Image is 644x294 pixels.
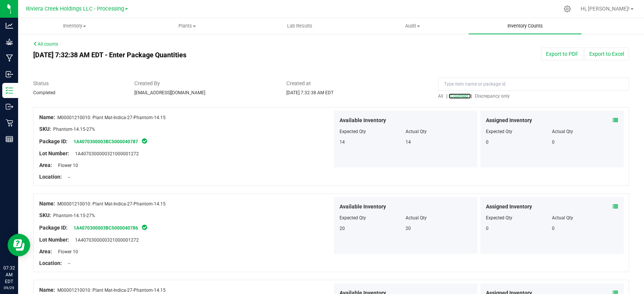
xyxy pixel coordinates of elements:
[6,54,13,62] inline-svg: Manufacturing
[552,214,618,221] div: Actual Qty
[438,93,446,99] a: All
[33,41,58,47] a: All counts
[141,224,148,231] span: In Sync
[446,93,447,99] span: |
[340,203,386,211] span: Available Inventory
[340,139,345,145] span: 14
[286,80,426,87] span: Created at
[6,22,13,29] inline-svg: Analytics
[6,135,13,143] inline-svg: Reports
[18,23,131,29] span: Inventory
[552,128,618,135] div: Actual Qty
[340,215,366,220] span: Expected Qty
[57,201,166,207] span: M00001210010: Plant Mat-Indica-27-Phantom-14.15
[33,51,376,59] h4: [DATE] 7:32:38 AM EDT - Enter Package Quantities
[449,93,471,99] a: Counted
[438,78,629,91] input: Type item name or package id
[486,128,552,135] div: Expected Qty
[286,90,333,95] span: [DATE] 7:32:38 AM EDT
[131,18,244,34] a: Plants
[39,126,51,132] span: SKU:
[486,214,552,221] div: Expected Qty
[26,6,124,12] span: Riviera Creek Holdings LLC - Processing
[486,203,532,211] span: Assigned Inventory
[340,226,345,231] span: 20
[541,47,583,60] button: Export to PDF
[6,70,13,78] inline-svg: Inbound
[584,47,629,60] button: Export to Excel
[581,6,630,12] span: Hi, [PERSON_NAME]!
[406,139,411,145] span: 14
[39,260,62,266] span: Location:
[8,234,30,256] iframe: Resource center
[486,116,532,124] span: Assigned Inventory
[53,213,95,218] span: Phantom-14.15-27%
[3,265,15,285] p: 07:32 AM EDT
[39,138,68,144] span: Package ID:
[134,90,205,95] span: [EMAIL_ADDRESS][DOMAIN_NAME]
[39,201,55,207] span: Name:
[39,162,52,168] span: Area:
[71,151,139,156] span: 1A4070300000321000001272
[497,23,553,29] span: Inventory Counts
[39,174,62,180] span: Location:
[357,23,469,29] span: Audit
[475,93,510,99] span: Discrepancy only
[486,225,552,232] div: 0
[131,23,243,29] span: Plants
[563,5,572,12] div: Manage settings
[39,237,69,243] span: Lot Number:
[54,249,78,254] span: Flower 10
[39,248,52,254] span: Area:
[406,215,427,220] span: Actual Qty
[54,163,78,168] span: Flower 10
[471,93,472,99] span: |
[486,139,552,145] div: 0
[340,129,366,134] span: Expected Qty
[64,261,70,266] span: --
[39,150,69,156] span: Lot Number:
[340,116,386,124] span: Available Inventory
[6,38,13,46] inline-svg: Grow
[57,115,166,120] span: M00001210010: Plant Mat-Indica-27-Phantom-14.15
[18,18,131,34] a: Inventory
[277,23,323,29] span: Lab Results
[6,87,13,94] inline-svg: Inventory
[6,119,13,127] inline-svg: Retail
[57,288,166,293] span: M00001210010: Plant Mat-Indica-27-Phantom-14.15
[39,114,55,120] span: Name:
[6,103,13,110] inline-svg: Outbound
[39,287,55,293] span: Name:
[469,18,581,34] a: Inventory Counts
[33,80,123,87] span: Status
[552,139,555,145] span: 0
[243,18,356,34] a: Lab Results
[3,285,15,291] p: 09/29
[39,225,68,231] span: Package ID:
[134,80,275,87] span: Created By
[450,93,468,99] span: Counted
[39,212,51,218] span: SKU:
[71,237,139,243] span: 1A4070300000321000001272
[406,129,427,134] span: Actual Qty
[53,127,95,132] span: Phantom-14.15-27%
[356,18,469,34] a: Audit
[552,226,555,231] span: 0
[406,226,411,231] span: 20
[74,139,138,144] a: 1A4070300003BC5000040787
[141,137,148,145] span: In Sync
[33,90,55,95] span: Completed
[74,225,138,231] a: 1A4070300003BC5000040786
[64,175,70,180] span: --
[473,93,510,99] a: Discrepancy only
[438,93,443,99] span: All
